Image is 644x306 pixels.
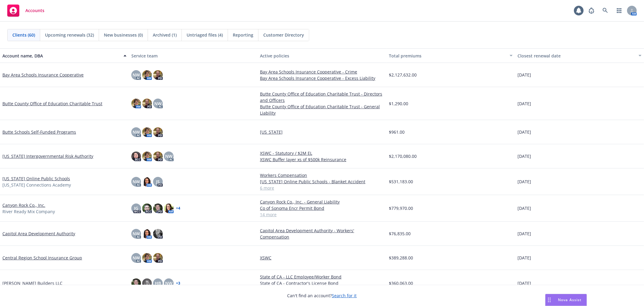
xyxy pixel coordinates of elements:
img: photo [164,203,174,213]
a: Capitol Area Development Authority [2,230,75,237]
div: Closest renewal date [517,53,635,59]
span: NW [165,280,172,286]
span: HB [155,280,161,286]
a: [PERSON_NAME] Builders LLC [2,280,62,286]
span: New businesses (0) [104,32,143,38]
a: Butte County Office of Education Charitable Trust - Directors and Officers [260,91,384,103]
span: $389,288.00 [389,255,413,261]
a: Workers Compensation [260,172,384,178]
img: photo [142,177,152,187]
img: photo [153,127,163,137]
span: NW [133,230,140,237]
a: Capitol Area Development Authority - Workers' Compensation [260,227,384,240]
img: photo [153,151,163,161]
span: $2,170,080.00 [389,153,417,159]
a: 6 more [260,185,384,191]
span: $2,127,632.00 [389,72,417,78]
a: XSWC Buffer layer xs of $500k Reinsurance [260,156,384,163]
img: photo [153,253,163,263]
img: photo [142,229,152,239]
span: NW [165,153,172,159]
a: [US_STATE] Online Public Schools - Blanket Accident [260,178,384,185]
a: Search for it [332,293,357,298]
a: Switch app [613,5,625,17]
button: Active policies [258,48,386,63]
span: [DATE] [517,100,531,107]
span: Archived (1) [153,32,177,38]
span: [DATE] [517,153,531,159]
span: NW [133,72,140,78]
span: Untriaged files (4) [187,32,223,38]
a: + 4 [176,207,180,210]
span: [DATE] [517,280,531,286]
span: [DATE] [517,255,531,261]
span: NW [133,129,140,135]
span: River Ready Mix Company [2,208,55,215]
a: XSWC [260,255,384,261]
a: XSWC - Statutory / $2M EL [260,150,384,156]
a: Co of Sonoma Encr Permit Bond [260,205,384,211]
button: Nova Assist [545,294,587,306]
span: [DATE] [517,230,531,237]
span: [DATE] [517,205,531,211]
a: [US_STATE] Online Public Schools [2,175,70,182]
a: [US_STATE] Intergovernmental Risk Authority [2,153,93,159]
img: photo [131,99,141,108]
a: Bay Area Schools Insurance Cooperative - Crime [260,69,384,75]
div: Drag to move [546,294,553,306]
img: photo [142,99,152,108]
img: photo [153,203,163,213]
span: Upcoming renewals (32) [45,32,94,38]
span: $531,183.00 [389,178,413,185]
span: $360,063.00 [389,280,413,286]
a: Butte County Office of Education Charitable Trust [2,100,102,107]
div: Total premiums [389,53,506,59]
img: photo [142,203,152,213]
a: [US_STATE] [260,129,384,135]
span: [DATE] [517,72,531,78]
img: photo [142,70,152,80]
button: Closest renewal date [515,48,644,63]
img: photo [131,151,141,161]
span: NW [133,255,140,261]
a: Report a Bug [585,5,598,17]
span: $779,970.00 [389,205,413,211]
a: Canyon Rock Co., Inc. - General Liability [260,199,384,205]
img: photo [153,70,163,80]
span: JG [134,205,138,211]
span: Can't find an account? [287,292,357,299]
span: [DATE] [517,129,531,135]
button: Service team [129,48,258,63]
a: Bay Area Schools Insurance Cooperative [2,72,84,78]
span: [DATE] [517,178,531,185]
a: State of CA - Contractor's License Bond [260,280,384,286]
span: Accounts [25,8,44,13]
img: photo [142,278,152,288]
span: NW [133,178,140,185]
a: Accounts [5,2,47,19]
img: photo [131,278,141,288]
img: photo [142,127,152,137]
button: Total premiums [386,48,515,63]
span: $961.00 [389,129,405,135]
span: Customer Directory [263,32,304,38]
span: NW [154,100,162,107]
a: Central Region School Insurance Group [2,255,82,261]
span: Reporting [233,32,253,38]
a: 14 more [260,211,384,218]
span: $76,835.00 [389,230,411,237]
div: Account name, DBA [2,53,120,59]
span: Nova Assist [558,297,582,302]
a: Bay Area Schools Insurance Cooperative - Excess Liability [260,75,384,81]
span: $1,290.00 [389,100,408,107]
span: [US_STATE] Connections Academy [2,182,71,188]
span: JS [156,178,160,185]
a: Butte Schools Self-Funded Programs [2,129,76,135]
a: Search [599,5,611,17]
img: photo [153,229,163,239]
a: Canyon Rock Co., Inc. [2,202,45,208]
